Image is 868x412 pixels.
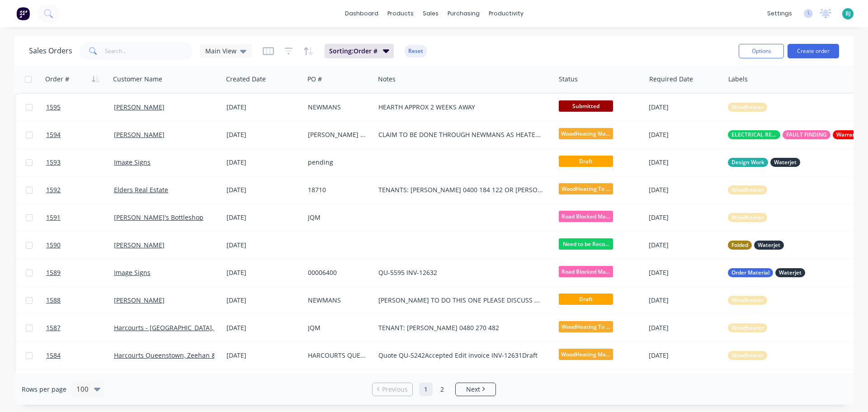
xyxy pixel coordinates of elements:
span: 1590 [46,241,61,250]
button: Sorting:Order # [325,44,394,58]
span: 1589 [46,268,61,277]
button: Reset [405,45,427,57]
span: WoodHeating Mar... [559,128,613,139]
a: Harcourts Queenstown, Zeehan & [PERSON_NAME] [114,351,269,360]
div: [DATE] [226,103,301,112]
button: Woodheater [728,185,767,194]
div: QU-5595 INV-12632 [378,268,543,277]
button: Woodheater [728,103,767,112]
div: [DATE] [649,351,721,360]
span: Next [466,385,480,394]
span: FAULT FINDING [786,130,827,139]
span: Woodheater [731,323,764,332]
a: 1589 [46,259,114,286]
span: Need to be Reco... [559,238,613,250]
h1: Sales Orders [29,47,72,55]
a: [PERSON_NAME]'s Bottleshop [114,213,203,222]
a: Image Signs [114,158,151,166]
a: 1584 [46,342,114,369]
a: [PERSON_NAME] [114,130,165,139]
div: Status [559,75,578,84]
span: Draft [559,156,613,167]
div: NEWMANS [308,296,368,305]
span: Waterjet [779,268,802,277]
span: Draft [559,294,613,305]
span: Warranty [836,130,861,139]
div: [DATE] [649,323,721,332]
span: Woodheater [731,296,764,305]
span: 1587 [46,323,61,332]
div: HEARTH APPROX 2 WEEKS AWAY [378,103,543,112]
div: NEWMANS [308,103,368,112]
a: Page 2 [435,383,449,396]
a: 1579 [46,369,114,397]
span: Previous [382,385,408,394]
span: Submitted [559,100,613,112]
div: Notes [378,75,396,84]
button: Options [739,44,784,58]
button: Woodheater [728,351,767,360]
div: purchasing [443,7,484,20]
a: dashboard [340,7,383,20]
span: BJ [845,9,851,18]
ul: Pagination [368,383,500,396]
a: 1595 [46,94,114,121]
span: 1593 [46,158,61,167]
div: [PERSON_NAME] TO DO THIS ONE PLEASE DISCUSS WITH [PERSON_NAME] [378,296,543,305]
span: 1588 [46,296,61,305]
img: Factory [16,7,30,20]
div: [DATE] [649,241,721,250]
div: settings [763,7,797,20]
button: Woodheater [728,213,767,222]
a: Previous page [373,385,412,394]
div: [DATE] [649,213,721,222]
span: Woodheater [731,213,764,222]
div: TENANTS: [PERSON_NAME] 0400 184 122 OR [PERSON_NAME] 0477 864 429 QU-5563 INV-12642 [378,185,543,194]
div: Order # [45,75,69,84]
div: pending [308,158,368,167]
div: [DATE] [226,158,301,167]
a: Page 1 is your current page [419,383,433,396]
div: Customer Name [113,75,162,84]
span: Road Blocked Ma... [559,266,613,277]
span: Design Work [731,158,764,167]
a: [PERSON_NAME] [114,241,165,249]
div: [DATE] [226,351,301,360]
span: ELECTRICAL REPAIRS [731,130,777,139]
div: CLAIM TO BE DONE THROUGH NEWMANS AS HEATER WAS PURCHASED FROM THERE [378,130,543,139]
div: 00006400 [308,268,368,277]
div: [DATE] [226,296,301,305]
a: [PERSON_NAME] [114,103,165,111]
span: Sorting: Order # [329,47,377,56]
a: [PERSON_NAME] [114,296,165,304]
div: JQM [308,213,368,222]
a: 1590 [46,232,114,259]
span: Road Blocked Ma... [559,211,613,222]
a: 1592 [46,176,114,204]
div: [DATE] [649,158,721,167]
div: Required Date [649,75,693,84]
a: 1588 [46,287,114,314]
button: Design WorkWaterjet [728,158,800,167]
span: 1591 [46,213,61,222]
span: 1592 [46,185,61,194]
div: [DATE] [649,185,721,194]
span: Woodheater [731,103,764,112]
span: Order Material [731,268,769,277]
a: Harcourts - [GEOGRAPHIC_DATA], Rosebery, [GEOGRAPHIC_DATA] [114,323,309,332]
div: PO # [307,75,322,84]
div: 18710 [308,185,368,194]
a: 1594 [46,121,114,148]
span: Waterjet [758,241,780,250]
span: Main View [205,46,236,56]
button: Create order [788,44,839,58]
div: [DATE] [649,103,721,112]
div: Created Date [226,75,266,84]
button: Order MaterialWaterjet [728,268,805,277]
div: productivity [484,7,528,20]
input: Search... [105,42,193,60]
div: [DATE] [649,296,721,305]
span: WoodHeating To ... [559,321,613,332]
div: HARCOURTS QUEENSTOWN 2508027551 [308,351,368,360]
span: Woodheater [731,351,764,360]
